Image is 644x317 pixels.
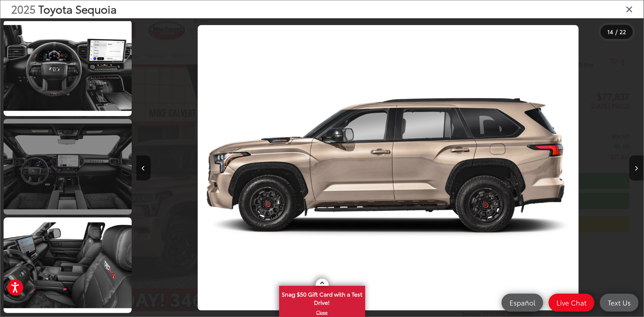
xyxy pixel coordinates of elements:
[2,216,133,314] img: 2025 Toyota Sequoia TRD Pro
[620,28,626,35] span: 22
[136,155,151,181] button: Previous image
[135,25,642,311] div: 2025 Toyota Sequoia TRD Pro 13
[629,155,644,181] button: Next image
[600,294,639,312] a: Text Us
[553,298,590,307] span: Live Chat
[506,298,539,307] span: Español
[11,1,36,16] span: 2025
[502,294,543,312] a: Español
[38,1,117,16] span: Toyota Sequoia
[280,287,365,308] span: Snag $50 Gift Card with a Test Drive!
[2,19,133,117] img: 2025 Toyota Sequoia TRD Pro
[615,29,618,34] span: /
[607,28,613,35] span: 14
[198,25,579,311] img: 2025 Toyota Sequoia TRD Pro
[604,298,634,307] span: Text Us
[549,294,594,312] a: Live Chat
[626,4,633,14] i: Close gallery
